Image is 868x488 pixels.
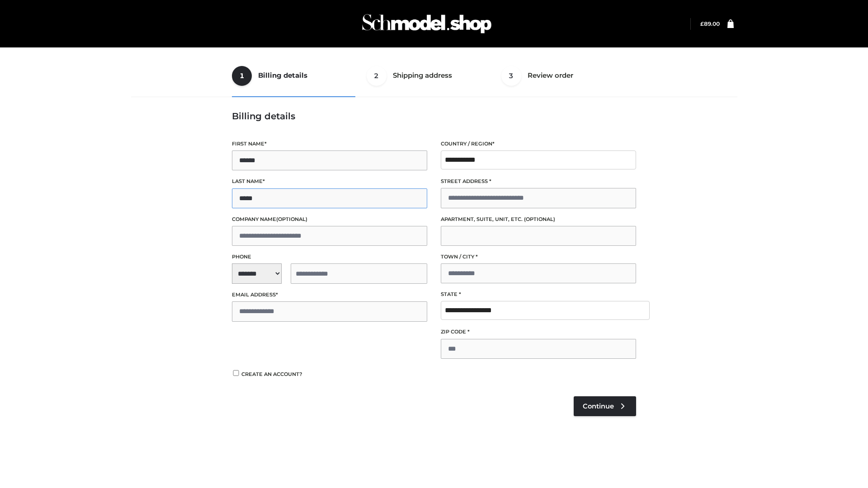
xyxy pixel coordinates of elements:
span: £ [700,20,704,27]
h3: Billing details [232,111,636,122]
label: First name [232,140,427,148]
label: Last name [232,177,427,186]
span: Continue [583,402,614,410]
input: Create an account? [232,370,240,376]
label: ZIP Code [441,328,636,336]
label: Street address [441,177,636,186]
span: (optional) [276,216,307,222]
label: Phone [232,253,427,261]
label: Apartment, suite, unit, etc. [441,215,636,224]
span: (optional) [524,216,555,222]
label: Country / Region [441,140,636,148]
a: £89.00 [700,20,720,27]
a: Continue [574,396,636,416]
img: Schmodel Admin 964 [359,6,495,42]
label: Email address [232,291,427,299]
label: State [441,290,636,299]
label: Town / City [441,253,636,261]
label: Company name [232,215,427,224]
bdi: 89.00 [700,20,720,27]
span: Create an account? [241,371,302,377]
